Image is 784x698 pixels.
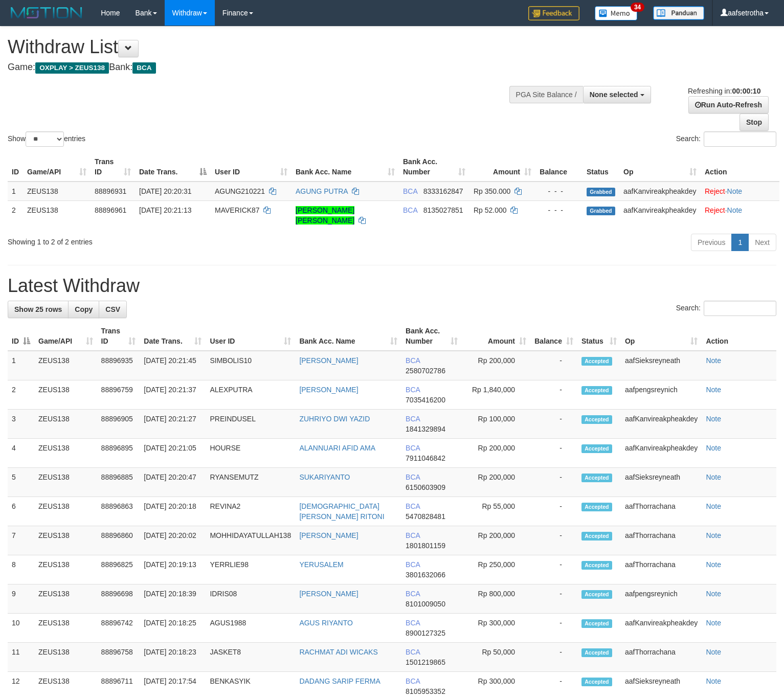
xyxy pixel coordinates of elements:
[581,386,612,395] span: Accepted
[530,555,577,584] td: -
[206,410,295,439] td: PREINDUSEL
[140,380,206,410] td: [DATE] 20:21:37
[530,439,577,468] td: -
[140,410,206,439] td: [DATE] 20:21:27
[299,444,375,452] a: ALANNUARI AFID AMA
[406,473,420,481] span: BCA
[631,3,644,12] span: 34
[581,590,612,599] span: Accepted
[581,444,612,453] span: Accepted
[299,415,370,423] a: ZUHRIYO DWI YAZID
[140,351,206,380] td: [DATE] 20:21:45
[23,152,91,182] th: Game/API: activate to sort column ascending
[8,131,85,147] label: Show entries
[406,590,420,598] span: BCA
[530,643,577,672] td: -
[215,187,265,195] span: AGUNG210221
[206,497,295,526] td: REVINA2
[740,114,769,131] a: Stop
[474,187,510,195] span: Rp 350.000
[406,619,420,627] span: BCA
[701,152,779,182] th: Action
[462,351,530,380] td: Rp 200,000
[706,619,721,627] a: Note
[581,503,612,511] span: Accepted
[135,152,211,182] th: Date Trans.: activate to sort column descending
[34,643,97,672] td: ZEUS138
[621,380,702,410] td: aafpengsreynich
[462,584,530,614] td: Rp 800,000
[206,380,295,410] td: ALEXPUTRA
[97,351,140,380] td: 88896935
[530,497,577,526] td: -
[299,473,350,481] a: SUKARIYANTO
[406,356,420,365] span: BCA
[299,590,358,598] a: [PERSON_NAME]
[206,322,295,351] th: User ID: activate to sort column ascending
[530,410,577,439] td: -
[691,234,732,251] a: Previous
[97,468,140,497] td: 88896885
[706,415,721,423] a: Note
[406,444,420,452] span: BCA
[406,483,445,491] span: Copy 6150603909 to clipboard
[8,37,512,57] h1: Withdraw List
[540,205,578,215] div: - - -
[406,542,445,550] span: Copy 1801801159 to clipboard
[706,386,721,394] a: Note
[8,322,34,351] th: ID: activate to sort column descending
[423,187,463,195] span: Copy 8333162847 to clipboard
[406,531,420,539] span: BCA
[406,571,445,579] span: Copy 3801632066 to clipboard
[509,86,583,103] div: PGA Site Balance /
[8,182,23,201] td: 1
[8,62,512,73] h4: Game: Bank:
[91,152,135,182] th: Trans ID: activate to sort column ascending
[621,643,702,672] td: aafThorrachana
[8,555,34,584] td: 8
[688,87,760,95] span: Refreshing in:
[23,182,91,201] td: ZEUS138
[406,677,420,685] span: BCA
[97,322,140,351] th: Trans ID: activate to sort column ascending
[406,425,445,433] span: Copy 1841329894 to clipboard
[621,614,702,643] td: aafKanvireakpheakdey
[97,410,140,439] td: 88896905
[406,687,445,695] span: Copy 8105953352 to clipboard
[706,560,721,569] a: Note
[215,206,260,214] span: MAVERICK87
[701,200,779,230] td: ·
[619,152,701,182] th: Op: activate to sort column ascending
[299,619,353,627] a: AGUS RIYANTO
[619,200,701,230] td: aafKanvireakpheakdey
[206,351,295,380] td: SIMBOLIS10
[462,410,530,439] td: Rp 100,000
[423,206,463,214] span: Copy 8135027851 to clipboard
[587,207,615,215] span: Grabbed
[469,152,535,182] th: Amount: activate to sort column ascending
[406,454,445,462] span: Copy 7911046842 to clipboard
[140,643,206,672] td: [DATE] 20:18:23
[462,614,530,643] td: Rp 300,000
[8,497,34,526] td: 6
[140,526,206,555] td: [DATE] 20:20:02
[704,301,776,316] input: Search:
[462,322,530,351] th: Amount: activate to sort column ascending
[34,555,97,584] td: ZEUS138
[8,276,776,296] h1: Latest Withdraw
[140,584,206,614] td: [DATE] 20:18:39
[530,468,577,497] td: -
[462,380,530,410] td: Rp 1,840,000
[97,584,140,614] td: 88896698
[26,131,64,147] select: Showentries
[95,206,126,214] span: 88896961
[23,200,91,230] td: ZEUS138
[706,531,721,539] a: Note
[211,152,292,182] th: User ID: activate to sort column ascending
[34,614,97,643] td: ZEUS138
[462,468,530,497] td: Rp 200,000
[140,497,206,526] td: [DATE] 20:20:18
[706,473,721,481] a: Note
[406,648,420,656] span: BCA
[206,584,295,614] td: IDRIS08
